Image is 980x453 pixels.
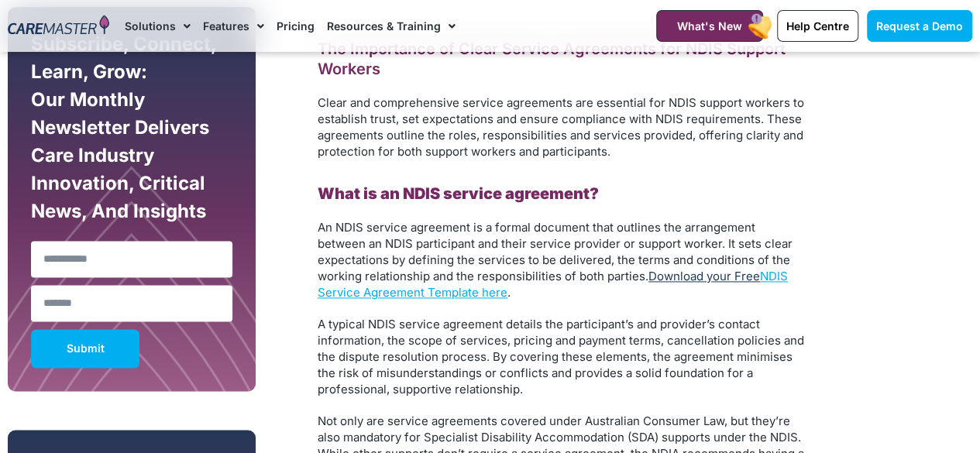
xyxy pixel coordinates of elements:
[318,219,806,300] p: .
[876,19,963,33] span: Request a Demo
[318,95,804,159] span: Clear and comprehensive service agreements are essential for NDIS support workers to establish tr...
[31,329,139,368] button: Submit
[27,30,236,233] div: Subscribe, Connect, Learn, Grow: Our Monthly Newsletter Delivers Care Industry Innovation, Critic...
[318,184,599,203] b: What is an NDIS service agreement?
[318,39,806,79] h2: The Importance of Clear Service Agreements for NDIS Support Workers
[8,15,109,37] img: CareMaster Logo
[867,10,972,42] a: Request a Demo
[67,345,105,352] span: Submit
[318,317,804,396] span: A typical NDIS service agreement details the participant’s and provider’s contact information, th...
[318,220,793,283] span: An NDIS service agreement is a formal document that outlines the arrangement between an NDIS part...
[648,269,760,283] a: Download your Free
[677,19,742,33] span: What's New
[656,10,763,42] a: What's New
[777,10,858,42] a: Help Centre
[786,19,849,33] span: Help Centre
[318,269,788,300] a: NDIS Service Agreement Template here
